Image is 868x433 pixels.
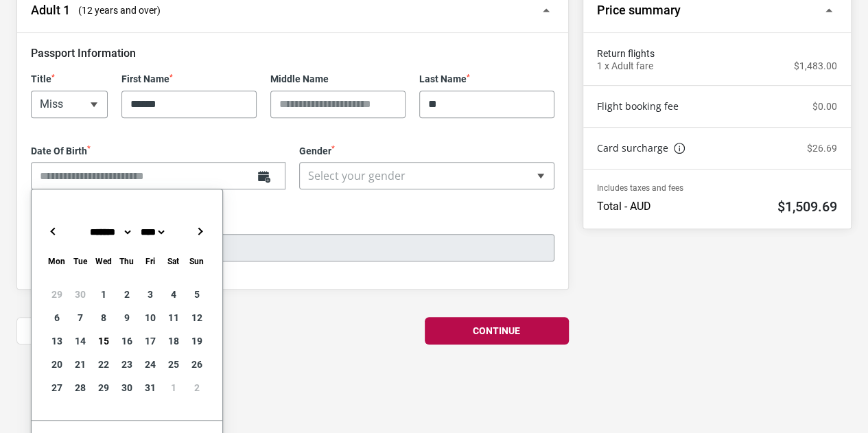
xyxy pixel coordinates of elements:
div: 30 [69,283,92,306]
div: 17 [139,329,162,353]
div: 29 [45,283,69,306]
div: 15 [92,329,115,353]
div: 2 [115,283,139,306]
div: 1 [162,376,185,399]
label: Gender [299,145,554,157]
label: Middle Name [270,73,406,85]
div: 16 [115,329,139,353]
span: Return flights [597,47,837,60]
button: Continue [425,317,569,344]
div: 19 [185,329,209,353]
div: 24 [139,353,162,376]
div: 20 [45,353,69,376]
p: 1 x Adult fare [597,60,653,72]
p: Total - AUD [597,200,651,213]
a: Flight booking fee [597,100,679,113]
div: Wednesday [92,253,115,269]
span: (12 years and over) [78,3,161,17]
div: Monday [45,253,69,269]
span: Miss [31,91,108,118]
div: Thursday [115,253,139,269]
label: Title [31,73,108,85]
div: 22 [92,353,115,376]
p: Includes taxes and fees [597,183,837,193]
div: 23 [115,353,139,376]
div: 13 [45,329,69,353]
div: 25 [162,353,185,376]
div: 26 [185,353,209,376]
div: 18 [162,329,185,353]
div: 2 [185,376,209,399]
div: 3 [139,283,162,306]
div: 1 [92,283,115,306]
h2: Price summary [597,3,681,18]
div: 10 [139,306,162,329]
div: 8 [92,306,115,329]
div: 14 [69,329,92,353]
p: $0.00 [812,101,837,113]
div: 29 [92,376,115,399]
div: 5 [185,283,209,306]
div: Sunday [185,253,209,269]
div: 4 [162,283,185,306]
div: 6 [45,306,69,329]
h2: Adult 1 [31,3,70,18]
label: Last Name [419,73,554,85]
p: $1,483.00 [794,60,837,72]
button: ← [45,223,62,239]
span: Miss [32,91,107,117]
div: 28 [69,376,92,399]
div: 11 [162,306,185,329]
label: Date Of Birth [31,145,285,157]
p: $26.69 [807,143,837,154]
div: 21 [69,353,92,376]
label: First Name [121,73,257,85]
div: 30 [115,376,139,399]
div: Friday [139,253,162,269]
button: → [192,223,209,239]
div: 12 [185,306,209,329]
h3: Passport Information [31,47,554,60]
div: 31 [139,376,162,399]
span: Select your gender [300,163,553,189]
a: Card surcharge [597,141,685,155]
div: 27 [45,376,69,399]
span: Select your gender [308,168,406,183]
span: Select your gender [299,162,554,189]
div: 7 [69,306,92,329]
div: 9 [115,306,139,329]
div: Tuesday [69,253,92,269]
button: Back [16,317,161,344]
div: Saturday [162,253,185,269]
label: Email Address [31,217,554,229]
h2: $1,509.69 [777,198,837,215]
